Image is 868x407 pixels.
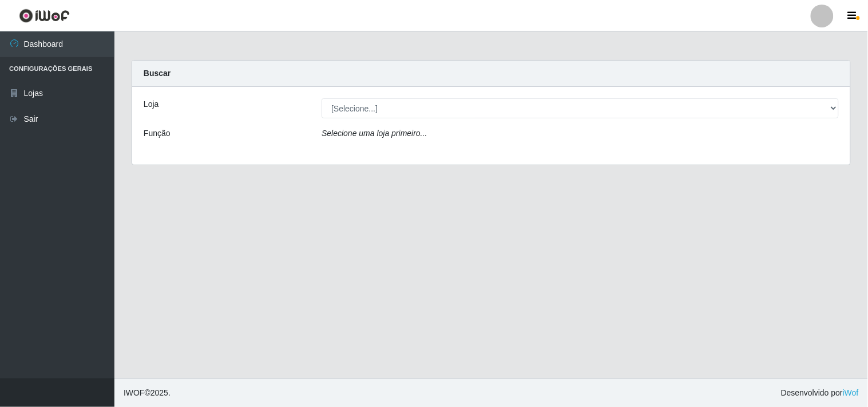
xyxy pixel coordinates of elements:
[144,69,171,78] strong: Buscar
[124,388,145,397] span: IWOF
[843,388,859,397] a: iWof
[322,129,427,138] i: Selecione uma loja primeiro...
[144,127,171,139] label: Função
[19,9,70,23] img: CoreUI Logo
[144,98,158,110] label: Loja
[781,387,859,399] span: Desenvolvido por
[124,387,171,399] span: © 2025 .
